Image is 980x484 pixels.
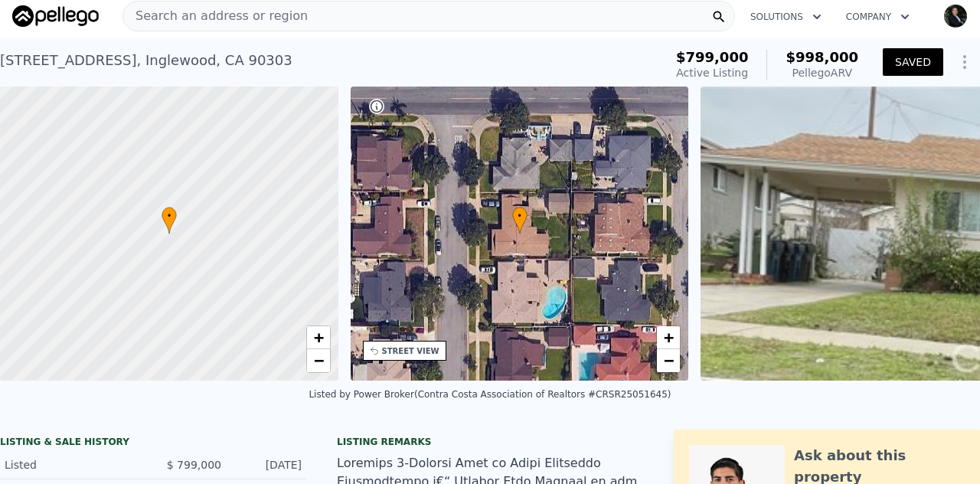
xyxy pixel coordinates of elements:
a: Zoom in [307,326,330,349]
span: Search an address or region [123,7,308,25]
a: Zoom out [657,349,680,372]
img: avatar [943,4,968,28]
button: Solutions [738,3,834,31]
button: Company [834,3,922,31]
span: − [313,351,323,370]
div: • [512,207,528,234]
span: $998,000 [786,49,858,65]
span: • [512,209,528,223]
span: Active Listing [676,67,748,79]
a: Zoom in [657,326,680,349]
span: + [664,328,674,347]
div: [DATE] [234,457,302,473]
span: $ 799,000 [167,459,221,471]
div: • [162,207,177,234]
span: + [313,328,323,347]
div: Listing remarks [337,436,643,448]
button: SAVED [883,48,943,76]
div: STREET VIEW [382,345,439,357]
div: Listed by Power Broker (Contra Costa Association of Realtors #CRSR25051645) [309,389,671,400]
a: Zoom out [307,349,330,372]
span: $799,000 [676,49,749,65]
span: − [664,351,674,370]
img: Pellego [12,5,99,27]
div: Listed [5,457,141,473]
div: Pellego ARV [786,65,858,80]
button: Show Options [949,47,980,77]
span: • [162,209,177,223]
